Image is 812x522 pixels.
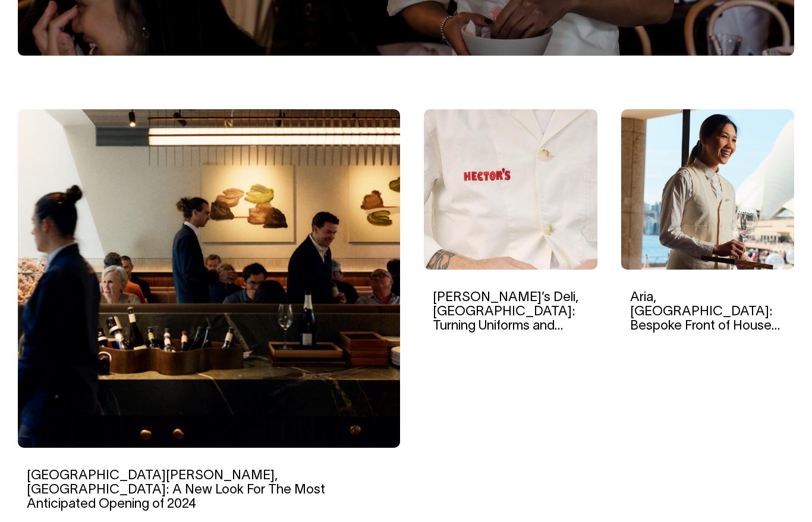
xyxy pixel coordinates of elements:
img: Hector’s Deli, Melbourne: Turning Uniforms and Merchandise Into Brand Assets [424,109,597,270]
img: Aria, Sydney: Bespoke Front of House Uniforms For The Iconic Destination [621,109,795,270]
img: Saint Peter, Sydney: A New Look For The Most Anticipated Opening of 2024 [18,109,400,448]
a: Aria, [GEOGRAPHIC_DATA]: Bespoke Front of House Uniforms For The Iconic Destination [630,292,780,361]
a: [GEOGRAPHIC_DATA][PERSON_NAME], [GEOGRAPHIC_DATA]: A New Look For The Most Anticipated Opening of... [27,470,325,510]
a: [PERSON_NAME]’s Deli, [GEOGRAPHIC_DATA]: Turning Uniforms and Merchandise Into Brand Assets [433,292,578,361]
